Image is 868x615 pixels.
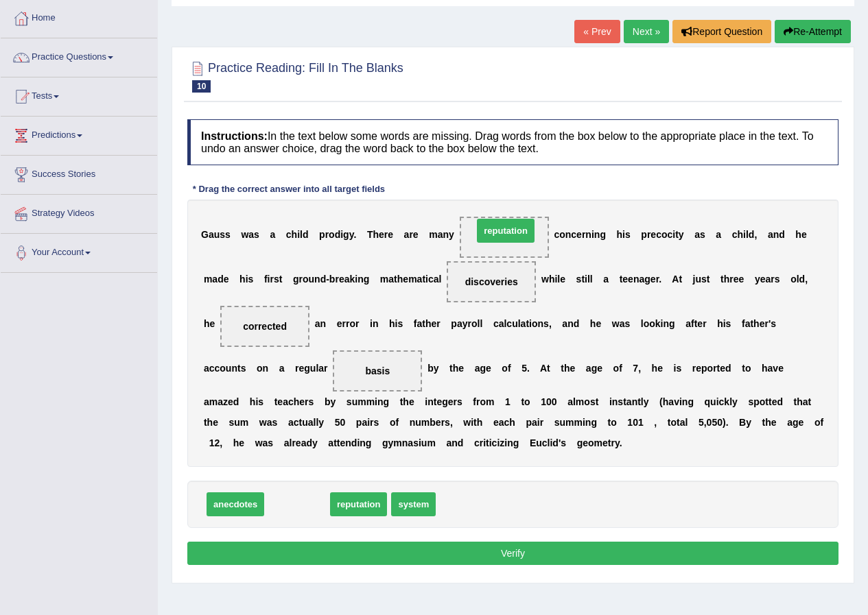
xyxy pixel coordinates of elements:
b: . [527,363,530,374]
b: a [521,318,526,329]
b: o [745,363,751,374]
b: n [373,318,379,329]
b: d [799,274,806,285]
b: n [263,363,269,374]
b: e [596,318,601,329]
b: s [248,274,254,285]
b: e [209,318,215,329]
b: a [562,318,567,329]
b: e [696,363,701,374]
b: e [403,274,408,285]
b: o [220,363,226,374]
b: w [612,318,620,329]
b: r [582,229,585,240]
b: w [241,229,248,240]
b: r [409,229,412,240]
b: r [342,318,346,329]
b: d [320,274,327,285]
b: t [620,274,623,285]
b: l [587,274,590,285]
b: r [384,229,388,240]
b: p [451,318,457,329]
b: n [357,274,364,285]
b: c [286,229,292,240]
b: . [353,229,356,240]
b: e [650,274,656,285]
b: i [622,229,625,240]
b: e [801,229,807,240]
div: * Drag the correct answer into all target fields [187,182,390,195]
b: g [600,229,606,240]
b: a [685,318,691,329]
b: m [429,229,437,240]
b: a [270,229,275,240]
b: c [209,363,215,374]
b: r [335,274,338,285]
b: i [674,363,677,374]
b: t [237,363,241,374]
b: a [768,229,773,240]
b: o [649,318,655,329]
b: a [279,363,285,374]
b: s [225,229,231,240]
b: r [436,318,440,329]
b: r [729,274,733,285]
a: « Prev [574,20,620,43]
b: e [760,274,766,285]
b: b [329,274,336,285]
b: s [624,318,630,329]
a: Success Stories [1,156,157,190]
b: l [797,274,799,285]
b: n [443,229,449,240]
span: 10 [192,80,211,93]
b: t [679,274,682,285]
b: , [638,363,641,374]
b: o [303,274,309,285]
b: a [438,229,443,240]
b: y [349,229,354,240]
b: u [310,363,316,374]
a: Your Account [1,234,157,268]
b: y [755,274,760,285]
b: l [316,363,318,374]
b: n [773,229,779,240]
b: t [449,363,453,374]
b: a [457,318,462,329]
b: n [594,229,600,240]
b: l [518,318,521,329]
b: o [502,363,508,374]
b: h [425,318,432,329]
b: s [397,318,403,329]
b: p [319,229,325,240]
b: i [395,318,398,329]
b: r [703,318,706,329]
b: r [270,274,273,285]
b: a [417,318,423,329]
b: T [367,229,373,240]
b: a [344,274,350,285]
b: h [724,274,730,285]
b: l [480,318,482,329]
b: h [652,363,658,374]
b: i [672,229,675,240]
b: t [422,274,425,285]
b: s [700,229,705,240]
b: i [743,229,746,240]
b: d [218,274,224,285]
b: t [279,274,283,285]
b: i [591,229,594,240]
b: A [540,363,547,374]
b: t [561,363,564,374]
b: i [529,318,532,329]
b: f [414,318,417,329]
b: A [672,274,679,285]
b: y [462,318,468,329]
b: s [726,318,731,329]
b: c [656,229,661,240]
span: reputation [477,219,535,243]
b: l [504,318,506,329]
b: i [340,229,343,240]
b: t [742,363,745,374]
b: a [404,229,410,240]
b: n [664,318,670,329]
